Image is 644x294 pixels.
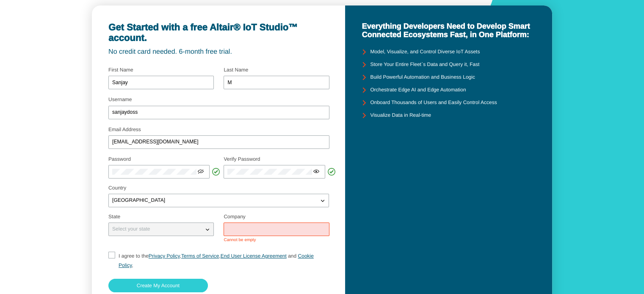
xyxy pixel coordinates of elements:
span: and [288,253,296,259]
unity-typography: Store Your Entire Fleet`s Data and Query it, Fast [370,62,479,68]
unity-typography: Onboard Thousands of Users and Easily Control Access [370,100,497,106]
label: Email Address [108,126,141,132]
unity-typography: Get Started with a free Altair® IoT Studio™ account. [108,22,329,44]
a: End User License Agreement [221,253,287,259]
span: I agree to the , , , [119,253,314,268]
unity-typography: Everything Developers Need to Develop Smart Connected Ecosystems Fast, in One Platform: [362,22,536,39]
label: Password [108,156,131,162]
unity-typography: Orchestrate Edge AI and Edge Automation [370,87,466,93]
unity-typography: No credit card needed. 6-month free trial. [108,48,329,56]
a: Cookie Policy [119,253,314,268]
unity-typography: Model, Visualize, and Control Diverse IoT Assets [370,49,480,55]
a: Terms of Service [181,253,219,259]
unity-typography: Visualize Data in Real-time [370,113,431,118]
unity-typography: Build Powerful Automation and Business Logic [370,74,475,80]
a: Privacy Policy [149,253,180,259]
label: Username [108,96,132,102]
label: Verify Password [224,156,260,162]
